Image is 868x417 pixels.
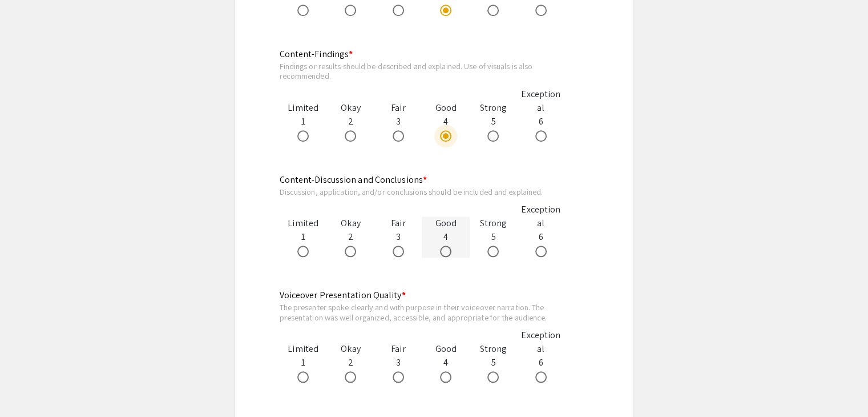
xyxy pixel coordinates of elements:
[517,87,564,142] div: 6
[280,216,327,258] div: 1
[470,101,517,115] div: Strong
[422,216,469,258] div: 4
[327,101,374,115] div: Okay
[280,174,427,186] mat-label: Content-Discussion and Conclusions
[374,216,422,258] div: 3
[517,203,564,230] div: Exceptional
[280,216,327,230] div: Limited
[280,302,565,322] div: The presenter spoke clearly and with purpose in their voiceover narration. The presentation was w...
[517,328,564,383] div: 6
[422,101,469,142] div: 4
[470,342,517,356] div: Strong
[280,61,565,81] div: Findings or results should be described and explained. Use of visuals is also recommended.
[470,216,517,258] div: 5
[517,87,564,115] div: Exceptional
[280,48,353,60] mat-label: Content-Findings
[422,216,469,230] div: Good
[280,187,565,197] div: Discussion, application, and/or conclusions should be included and explained.
[517,328,564,356] div: Exceptional
[327,216,374,230] div: Okay
[374,101,422,142] div: 3
[470,216,517,230] div: Strong
[422,342,469,356] div: Good
[280,289,406,301] mat-label: Voiceover Presentation Quality
[374,342,422,383] div: 3
[280,101,327,115] div: Limited
[327,342,374,383] div: 2
[374,101,422,115] div: Fair
[327,101,374,142] div: 2
[422,342,469,383] div: 4
[374,342,422,356] div: Fair
[280,101,327,142] div: 1
[422,101,469,115] div: Good
[280,342,327,356] div: Limited
[9,366,49,408] iframe: Chat
[280,342,327,383] div: 1
[470,342,517,383] div: 5
[327,342,374,356] div: Okay
[470,101,517,142] div: 5
[327,216,374,258] div: 2
[374,216,422,230] div: Fair
[517,203,564,258] div: 6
